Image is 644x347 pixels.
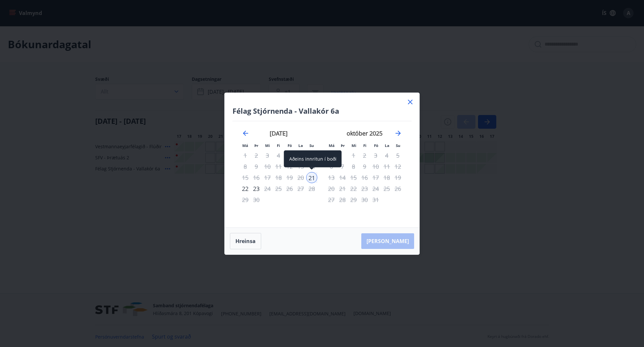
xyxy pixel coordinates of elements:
small: Fi [277,143,280,148]
td: Not available. sunnudagur, 5. október 2025 [392,150,403,161]
td: Not available. föstudagur, 3. október 2025 [370,150,381,161]
td: Not available. laugardagur, 20. september 2025 [295,172,306,183]
small: Má [329,143,335,148]
td: Not available. fimmtudagur, 25. september 2025 [273,183,284,194]
div: Aðeins innritun í boði [284,151,342,167]
small: Su [309,143,314,148]
td: Not available. miðvikudagur, 29. október 2025 [348,194,359,205]
td: Not available. þriðjudagur, 30. september 2025 [251,194,262,205]
small: Mi [265,143,270,148]
div: Aðeins útritun í boði [284,172,295,183]
td: Not available. fimmtudagur, 11. september 2025 [273,161,284,172]
td: Not available. laugardagur, 27. september 2025 [295,183,306,194]
td: Not available. mánudagur, 8. september 2025 [240,161,251,172]
div: Move forward to switch to the next month. [394,129,402,137]
td: Not available. mánudagur, 20. október 2025 [326,183,337,194]
small: Þr [254,143,258,148]
td: Not available. fimmtudagur, 23. október 2025 [359,183,370,194]
td: Not available. miðvikudagur, 3. september 2025 [262,150,273,161]
div: Aðeins útritun í boði [348,183,359,194]
div: Aðeins útritun í boði [359,161,370,172]
td: Not available. sunnudagur, 12. október 2025 [392,161,403,172]
td: Not available. miðvikudagur, 22. október 2025 [348,183,359,194]
td: Not available. mánudagur, 1. september 2025 [240,150,251,161]
div: Calendar [232,121,412,220]
td: Not available. laugardagur, 18. október 2025 [381,172,392,183]
td: Not available. þriðjudagur, 21. október 2025 [337,183,348,194]
button: Hreinsa [230,233,261,249]
small: Þr [341,143,345,148]
td: Choose mánudagur, 22. september 2025 as your check-out date. It’s available. [240,183,251,194]
td: Not available. mánudagur, 29. september 2025 [240,194,251,205]
h4: Félag Stjórnenda - Vallakór 6a [232,106,412,116]
td: Not available. sunnudagur, 28. september 2025 [306,183,317,194]
td: Not available. fimmtudagur, 30. október 2025 [359,194,370,205]
td: Not available. fimmtudagur, 16. október 2025 [359,172,370,183]
td: Not available. miðvikudagur, 15. október 2025 [348,172,359,183]
td: Not available. þriðjudagur, 9. september 2025 [251,161,262,172]
small: Mi [352,143,356,148]
small: Fi [363,143,367,148]
td: Not available. laugardagur, 25. október 2025 [381,183,392,194]
td: Not available. föstudagur, 26. september 2025 [284,183,295,194]
td: Not available. föstudagur, 10. október 2025 [370,161,381,172]
td: Not available. þriðjudagur, 2. september 2025 [251,150,262,161]
small: La [298,143,303,148]
td: Not available. miðvikudagur, 1. október 2025 [348,150,359,161]
td: Not available. þriðjudagur, 28. október 2025 [337,194,348,205]
div: Aðeins útritun í boði [284,183,295,194]
td: Not available. fimmtudagur, 18. september 2025 [273,172,284,183]
td: Not available. laugardagur, 11. október 2025 [381,161,392,172]
td: Not available. fimmtudagur, 2. október 2025 [359,150,370,161]
td: Not available. fimmtudagur, 9. október 2025 [359,161,370,172]
td: Not available. laugardagur, 4. október 2025 [381,150,392,161]
strong: [DATE] [270,129,288,137]
div: Aðeins útritun í boði [359,172,370,183]
td: Not available. föstudagur, 31. október 2025 [370,194,381,205]
td: Not available. mánudagur, 13. október 2025 [326,172,337,183]
td: Not available. þriðjudagur, 7. október 2025 [337,161,348,172]
td: Not available. sunnudagur, 7. september 2025 [306,150,317,161]
small: Fö [288,143,292,148]
small: Su [396,143,400,148]
td: Not available. sunnudagur, 26. október 2025 [392,183,403,194]
td: Not available. föstudagur, 24. október 2025 [370,183,381,194]
td: Not available. þriðjudagur, 14. október 2025 [337,172,348,183]
div: 22 [240,183,251,194]
small: Má [242,143,248,148]
td: Choose þriðjudagur, 23. september 2025 as your check-out date. It’s available. [251,183,262,194]
td: Not available. miðvikudagur, 8. október 2025 [348,161,359,172]
td: Not available. föstudagur, 5. september 2025 [284,150,295,161]
td: Selected as start date. sunnudagur, 21. september 2025 [306,172,317,183]
td: Not available. sunnudagur, 19. október 2025 [392,172,403,183]
td: Not available. þriðjudagur, 16. september 2025 [251,172,262,183]
td: Not available. föstudagur, 19. september 2025 [284,172,295,183]
td: Not available. miðvikudagur, 17. september 2025 [262,172,273,183]
small: Fö [374,143,378,148]
td: Not available. mánudagur, 15. september 2025 [240,172,251,183]
td: Not available. miðvikudagur, 10. september 2025 [262,161,273,172]
td: Not available. laugardagur, 6. september 2025 [295,150,306,161]
div: Move backward to switch to the previous month. [242,129,249,137]
td: Not available. miðvikudagur, 24. september 2025 [262,183,273,194]
td: Not available. mánudagur, 27. október 2025 [326,194,337,205]
td: Not available. fimmtudagur, 4. september 2025 [273,150,284,161]
td: Not available. föstudagur, 17. október 2025 [370,172,381,183]
div: Aðeins útritun í boði [251,183,262,194]
div: Aðeins innritun í boði [306,172,317,183]
strong: október 2025 [347,129,382,137]
small: La [385,143,389,148]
